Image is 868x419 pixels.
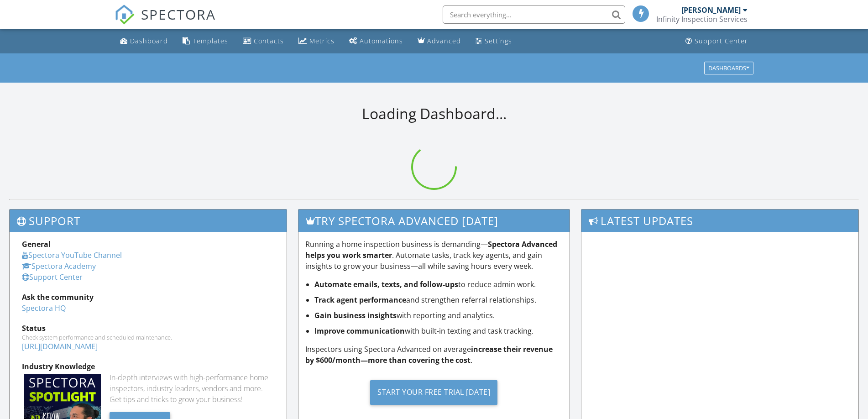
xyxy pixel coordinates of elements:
[22,272,83,282] a: Support Center
[314,279,458,289] strong: Automate emails, texts, and follow-ups
[305,373,563,412] a: Start Your Free Trial [DATE]
[360,37,403,45] div: Automations
[704,62,753,74] button: Dashboards
[472,33,516,50] a: Settings
[22,303,66,313] a: Spectora HQ
[298,209,570,232] h3: Try spectora advanced [DATE]
[314,295,406,305] strong: Track agent performance
[681,5,741,15] div: [PERSON_NAME]
[116,33,172,50] a: Dashboard
[295,33,338,50] a: Metrics
[443,5,625,24] input: Search everything...
[115,12,216,31] a: SPECTORA
[314,310,397,320] strong: Gain business insights
[254,37,284,45] div: Contacts
[695,37,748,45] div: Support Center
[115,5,135,25] img: The Best Home Inspection Software - Spectora
[370,380,497,405] div: Start Your Free Trial [DATE]
[305,344,563,366] p: Inspectors using Spectora Advanced on average .
[314,310,563,321] li: with reporting and analytics.
[309,37,335,45] div: Metrics
[314,325,563,336] li: with built-in texting and task tracking.
[708,65,749,71] div: Dashboards
[22,292,274,303] div: Ask the community
[22,323,274,334] div: Status
[141,5,216,24] span: SPECTORA
[485,37,512,45] div: Settings
[130,37,168,45] div: Dashboard
[22,239,51,249] strong: General
[110,372,274,405] div: In-depth interviews with high-performance home inspectors, industry leaders, vendors and more. Ge...
[239,33,288,50] a: Contacts
[581,209,858,232] h3: Latest Updates
[314,294,563,305] li: and strengthen referral relationships.
[305,344,553,365] strong: increase their revenue by $600/month—more than covering the cost
[305,239,563,272] p: Running a home inspection business is demanding— . Automate tasks, track key agents, and gain ins...
[22,334,274,341] div: Check system performance and scheduled maintenance.
[305,239,557,260] strong: Spectora Advanced helps you work smarter
[656,15,748,24] div: Infinity Inspection Services
[22,361,274,372] div: Industry Knowledge
[345,33,407,50] a: Automations (Basic)
[314,326,405,336] strong: Improve communication
[314,279,563,290] li: to reduce admin work.
[22,341,98,351] a: [URL][DOMAIN_NAME]
[22,250,122,260] a: Spectora YouTube Channel
[427,37,461,45] div: Advanced
[22,261,96,271] a: Spectora Academy
[10,209,287,232] h3: Support
[179,33,232,50] a: Templates
[682,33,752,50] a: Support Center
[193,37,228,45] div: Templates
[414,33,465,50] a: Advanced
